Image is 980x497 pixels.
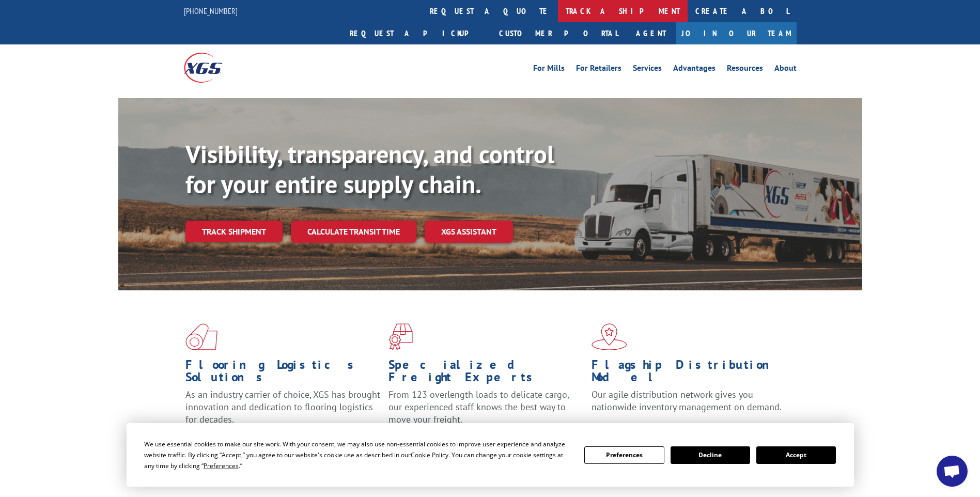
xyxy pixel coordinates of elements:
button: Preferences [584,446,664,464]
a: Calculate transit time [291,221,416,243]
img: xgs-icon-focused-on-flooring-red [388,323,413,350]
a: Join Our Team [676,22,797,44]
h1: Flagship Distribution Model [592,359,787,389]
a: [PHONE_NUMBER] [184,6,238,16]
a: Resources [727,64,763,75]
div: Open chat [937,456,968,487]
a: Learn More > [592,423,720,434]
p: From 123 overlength loads to delicate cargo, our experienced staff knows the best way to move you... [388,389,584,434]
a: Request a pickup [342,22,491,44]
a: For Retailers [576,64,621,75]
a: Customer Portal [491,22,626,44]
img: xgs-icon-flagship-distribution-model-red [592,323,627,350]
a: For Mills [533,64,565,75]
div: We use essential cookies to make our site work. With your consent, we may also use non-essential ... [144,439,572,471]
span: Preferences [204,461,239,470]
a: Advantages [673,64,715,75]
a: Track shipment [185,221,283,242]
a: Agent [626,22,676,44]
button: Decline [671,446,750,464]
b: Visibility, transparency, and control for your entire supply chain. [185,138,554,200]
h1: Specialized Freight Experts [388,359,584,389]
a: XGS ASSISTANT [425,221,513,243]
div: Cookie Consent Prompt [127,423,854,487]
h1: Flooring Logistics Solutions [185,359,381,389]
span: As an industry carrier of choice, XGS has brought innovation and dedication to flooring logistics... [185,389,380,425]
span: Our agile distribution network gives you nationwide inventory management on demand. [592,389,782,413]
button: Accept [756,446,836,464]
img: xgs-icon-total-supply-chain-intelligence-red [185,323,217,350]
a: About [774,64,797,75]
span: Cookie Policy [411,451,448,459]
a: Services [633,64,662,75]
